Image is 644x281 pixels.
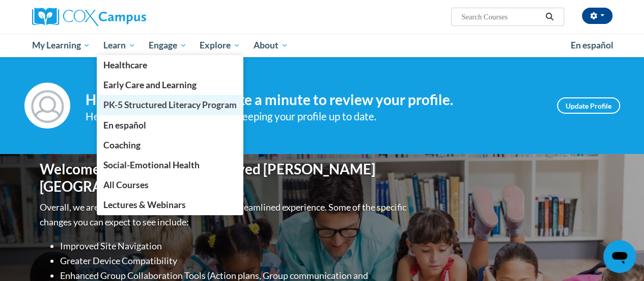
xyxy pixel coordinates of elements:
[97,75,243,95] a: Early Care and Learning
[103,180,149,190] span: All Courses
[32,8,146,26] img: Cox Campus
[103,80,197,90] span: Early Care and Learning
[40,200,409,229] p: Overall, we are proud to provide you with a more streamlined experience. Some of the specific cha...
[97,55,243,75] a: Healthcare
[86,91,542,109] h4: Hi [PERSON_NAME]! Take a minute to review your profile.
[193,34,247,57] a: Explore
[460,11,542,23] input: Search Courses
[40,161,409,195] h1: Welcome to the new and improved [PERSON_NAME][GEOGRAPHIC_DATA]
[103,120,146,131] span: En español
[103,60,147,70] span: Healthcare
[32,8,215,26] a: Cox Campus
[571,40,613,50] span: En español
[97,95,243,115] a: PK-5 Structured Literacy Program
[582,8,612,24] button: Account Settings
[97,175,243,195] a: All Courses
[97,115,243,135] a: En español
[24,34,620,57] div: Main menu
[103,199,186,210] span: Lectures & Webinars
[25,34,97,57] a: My Learning
[103,99,237,110] span: PK-5 Structured Literacy Program
[60,239,409,253] li: Improved Site Navigation
[97,135,243,155] a: Coaching
[97,195,243,215] a: Lectures & Webinars
[60,253,409,268] li: Greater Device Compatibility
[103,39,135,52] span: Learn
[200,39,240,52] span: Explore
[103,140,141,150] span: Coaching
[103,160,200,170] span: Social-Emotional Health
[564,35,620,56] a: En español
[603,240,636,273] iframe: Button to launch messaging window
[542,11,557,23] button: Search
[24,83,70,129] img: Profile Image
[142,34,193,57] a: Engage
[254,39,288,52] span: About
[557,97,620,114] a: Update Profile
[97,34,142,57] a: Learn
[32,39,90,52] span: My Learning
[97,155,243,175] a: Social-Emotional Health
[247,34,295,57] a: About
[86,108,542,125] div: Help improve your experience by keeping your profile up to date.
[149,39,187,52] span: Engage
